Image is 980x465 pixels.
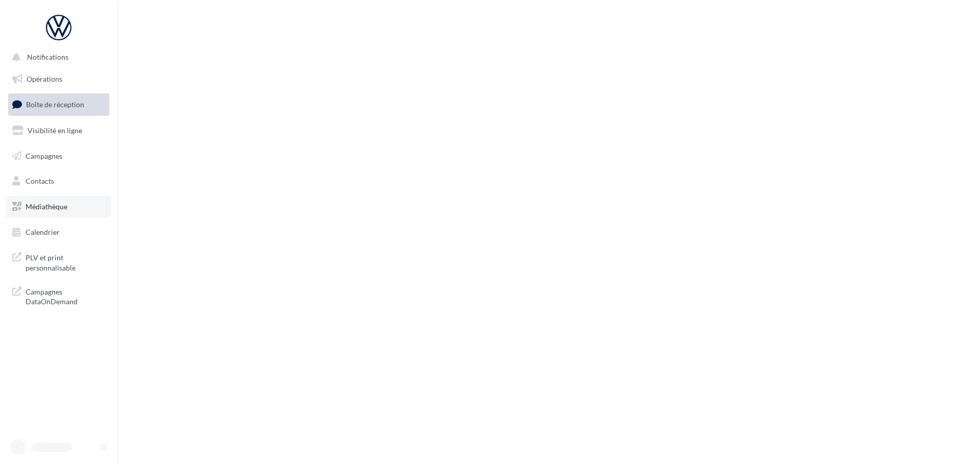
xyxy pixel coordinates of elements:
a: Campagnes [6,145,111,167]
span: PLV et print personnalisable [26,251,105,273]
a: Calendrier [6,222,111,243]
span: Opérations [27,75,62,83]
a: Médiathèque [6,196,111,217]
span: Notifications [27,53,68,62]
a: Contacts [6,170,111,192]
span: Médiathèque [26,202,67,211]
a: Boîte de réception [6,93,111,115]
span: Boîte de réception [26,100,84,109]
a: Opérations [6,68,111,90]
a: PLV et print personnalisable [6,247,111,277]
span: Visibilité en ligne [28,126,82,135]
span: Contacts [26,177,54,185]
a: Visibilité en ligne [6,120,111,141]
a: Campagnes DataOnDemand [6,281,111,311]
span: Campagnes [26,151,62,160]
span: Calendrier [26,228,60,236]
span: Campagnes DataOnDemand [26,285,105,307]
